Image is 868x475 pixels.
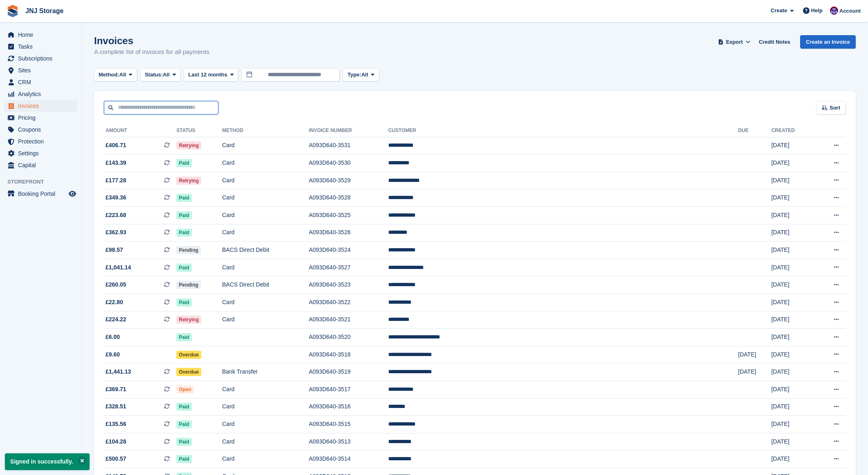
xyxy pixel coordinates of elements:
p: A complete list of invoices for all payments [94,47,209,57]
td: A093D640-3530 [309,155,388,172]
a: menu [4,53,77,64]
span: £6.00 [106,333,120,341]
th: Method [222,124,309,137]
td: [DATE] [771,207,814,224]
td: A093D640-3516 [309,398,388,416]
a: menu [4,188,77,199]
span: Open [176,385,194,394]
td: A093D640-3517 [309,381,388,399]
td: BACS Direct Debit [222,276,309,294]
span: Overdue [176,368,201,376]
span: Invoices [18,100,67,112]
td: [DATE] [771,363,814,381]
span: £9.60 [106,350,120,359]
span: £135.56 [106,420,126,428]
td: [DATE] [771,329,814,346]
td: [DATE] [771,276,814,294]
span: Overdue [176,351,201,359]
td: [DATE] [771,224,814,242]
span: Create [771,7,787,15]
a: Preview store [67,189,77,199]
a: Create an Invoice [800,35,856,49]
span: Help [811,7,823,15]
td: [DATE] [771,155,814,172]
span: Status: [145,71,163,79]
span: Paid [176,159,191,167]
span: £177.28 [106,176,126,185]
span: Storefront [7,178,81,186]
button: Type: All [343,68,379,82]
td: [DATE] [771,311,814,329]
td: BACS Direct Debit [222,242,309,259]
span: Protection [18,136,67,147]
td: Card [222,155,309,172]
td: A093D640-3513 [309,433,388,450]
span: Paid [176,194,191,202]
span: Coupons [18,124,67,135]
span: £362.93 [106,228,126,237]
span: Paid [176,211,191,220]
span: £104.28 [106,437,126,446]
span: Paid [176,298,191,307]
td: A093D640-3525 [309,207,388,224]
span: £349.36 [106,193,126,202]
span: Retrying [176,141,201,150]
span: Type: [347,71,361,79]
td: A093D640-3531 [309,137,388,155]
a: menu [4,100,77,112]
span: £1,441.13 [106,367,131,376]
th: Invoice Number [309,124,388,137]
td: Card [222,450,309,468]
a: menu [4,159,77,171]
img: Jonathan Scrase [830,7,838,15]
span: All [119,71,126,79]
th: Due [738,124,771,137]
td: Bank Transfer [222,363,309,381]
a: menu [4,76,77,88]
span: CRM [18,76,67,88]
th: Created [771,124,814,137]
span: Method: [99,71,119,79]
td: Card [222,433,309,450]
span: Capital [18,159,67,171]
td: Card [222,137,309,155]
span: Paid [176,229,191,237]
a: menu [4,65,77,76]
span: £22.80 [106,298,123,307]
span: Paid [176,264,191,272]
td: Card [222,416,309,433]
span: Pending [176,246,200,254]
td: [DATE] [738,363,771,381]
h1: Invoices [94,35,209,46]
span: Booking Portal [18,188,67,199]
p: Signed in successfully. [5,453,90,470]
td: [DATE] [771,137,814,155]
td: [DATE] [771,416,814,433]
td: [DATE] [771,189,814,207]
span: Tasks [18,41,67,52]
span: Account [839,7,861,15]
span: £224.22 [106,315,126,324]
button: Method: All [94,68,137,82]
td: A093D640-3524 [309,242,388,259]
th: Status [176,124,222,137]
span: Analytics [18,88,67,100]
span: £500.57 [106,455,126,463]
th: Amount [104,124,176,137]
td: [DATE] [771,172,814,189]
span: £406.71 [106,141,126,150]
span: Paid [176,333,191,341]
a: menu [4,88,77,100]
span: Retrying [176,177,201,185]
td: Card [222,189,309,207]
span: £1,041.14 [106,263,131,272]
span: £328.51 [106,402,126,411]
td: Card [222,172,309,189]
span: All [361,71,368,79]
button: Status: All [140,68,180,82]
span: £260.05 [106,280,126,289]
span: Last 12 months [188,71,227,79]
td: [DATE] [771,294,814,311]
a: menu [4,136,77,147]
td: A093D640-3526 [309,224,388,242]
